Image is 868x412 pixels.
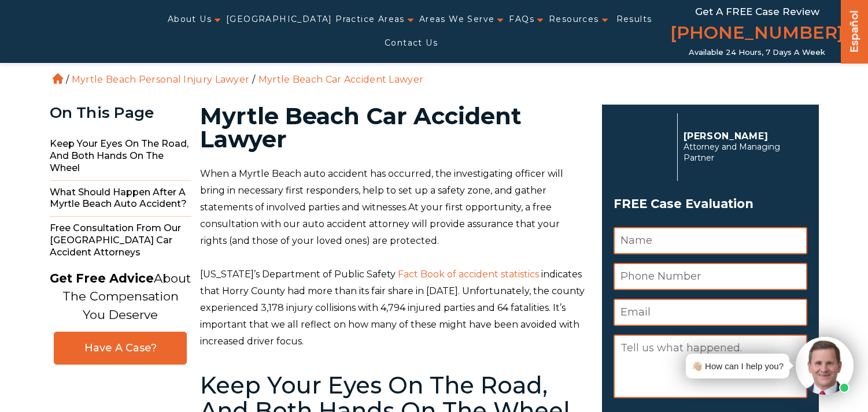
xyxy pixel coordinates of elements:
strong: Get Free Advice [50,271,154,285]
input: Name [614,227,807,254]
span: Free Consultation From Our [GEOGRAPHIC_DATA] Car Accident Attorneys [50,217,191,264]
span: FREE Case Evaluation [614,193,807,215]
span: At your first opportunity, a free consultation with our auto accident attorney will provide assur... [200,202,560,246]
a: Fact Book of accident statistics [398,269,539,280]
a: Results [616,8,652,31]
a: Have A Case? [54,332,187,365]
p: About The Compensation You Deserve [50,269,191,324]
img: Auger & Auger Accident and Injury Lawyers Logo [7,21,149,43]
p: [PERSON_NAME] [684,131,801,142]
div: 👋🏼 How can I help you? [692,358,784,374]
input: Phone Number [614,263,807,290]
a: Contact Us [385,31,438,55]
a: FAQs [509,8,534,31]
a: Areas We Serve [419,8,495,31]
span: Attorney and Managing Partner [684,142,801,164]
a: About Us [168,8,212,31]
input: Email [614,299,807,326]
h1: Myrtle Beach Car Accident Lawyer [200,105,588,151]
li: Myrtle Beach Car Accident Lawyer [256,74,427,85]
span: Get a FREE Case Review [695,6,819,17]
a: Resources [549,8,599,31]
span: What Should Happen after a Myrtle Beach Auto Accident? [50,181,191,217]
span: Keep Your Eyes on the Road, and Both Hands on the Wheel [50,132,191,180]
span: indicates that Horry County had more than its fair share in [DATE]. Unfortunately, the county exp... [200,269,585,346]
a: [PHONE_NUMBER] [670,20,844,48]
span: [US_STATE]’s Department of Public Safety [200,269,396,280]
span: Available 24 Hours, 7 Days a Week [689,48,825,57]
a: Home [53,73,63,84]
img: Intaker widget Avatar [796,337,854,395]
div: On This Page [50,105,191,121]
span: When a Myrtle Beach auto accident has occurred, the investigating officer will bring in necessary... [200,168,563,213]
img: Herbert Auger [614,118,671,176]
a: Myrtle Beach Personal Injury Lawyer [72,74,250,85]
span: Have A Case? [66,342,175,355]
a: [GEOGRAPHIC_DATA] Practice Areas [226,8,405,31]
